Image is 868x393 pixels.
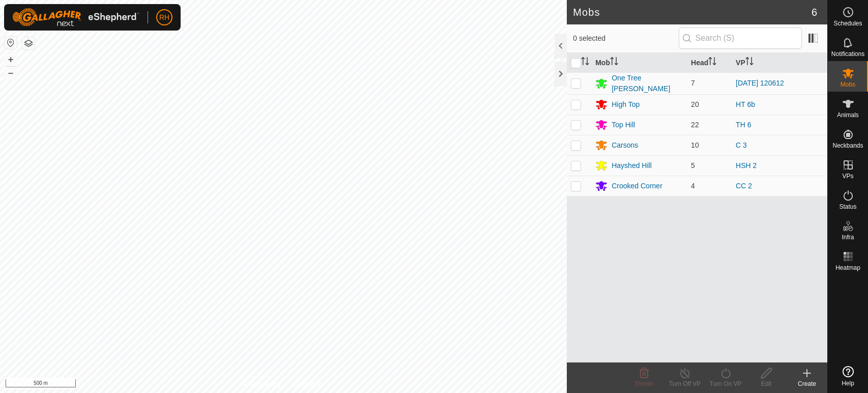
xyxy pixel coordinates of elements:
[842,380,854,386] span: Help
[828,362,868,390] a: Help
[736,182,752,190] a: CC 2
[612,181,662,191] div: Crooked Corner
[159,12,169,23] span: RH
[746,379,787,388] div: Edit
[691,161,695,170] span: 5
[12,8,139,26] img: Gallagher Logo
[573,33,678,44] span: 0 selected
[812,5,817,20] span: 6
[687,53,732,73] th: Head
[243,380,281,389] a: Privacy Policy
[736,141,747,149] a: C 3
[736,79,784,87] a: [DATE] 120612
[841,81,855,88] span: Mobs
[5,37,17,49] button: Reset Map
[612,140,638,151] div: Carsons
[635,380,653,387] span: Delete
[839,204,856,210] span: Status
[745,59,754,67] p-sorticon: Activate to sort
[842,173,853,179] span: VPs
[705,379,746,388] div: Turn On VP
[591,53,687,73] th: Mob
[610,59,618,67] p-sorticon: Activate to sort
[5,67,17,79] button: –
[691,141,699,149] span: 10
[573,6,812,18] h2: Mobs
[691,121,699,129] span: 22
[612,73,683,94] div: One Tree [PERSON_NAME]
[691,100,699,108] span: 20
[612,99,640,110] div: High Top
[612,160,652,171] div: Hayshed Hill
[832,143,863,149] span: Neckbands
[22,37,35,49] button: Map Layers
[835,265,860,271] span: Heatmap
[736,161,757,170] a: HSH 2
[581,59,589,67] p-sorticon: Activate to sort
[5,53,17,66] button: +
[837,112,859,118] span: Animals
[294,380,324,389] a: Contact Us
[664,379,705,388] div: Turn Off VP
[679,27,802,49] input: Search (S)
[732,53,827,73] th: VP
[736,121,751,129] a: TH 6
[708,59,716,67] p-sorticon: Activate to sort
[691,79,695,87] span: 7
[842,234,854,240] span: Infra
[831,51,864,57] span: Notifications
[833,20,862,26] span: Schedules
[736,100,755,108] a: HT 6b
[612,120,635,130] div: Top Hill
[787,379,827,388] div: Create
[691,182,695,190] span: 4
